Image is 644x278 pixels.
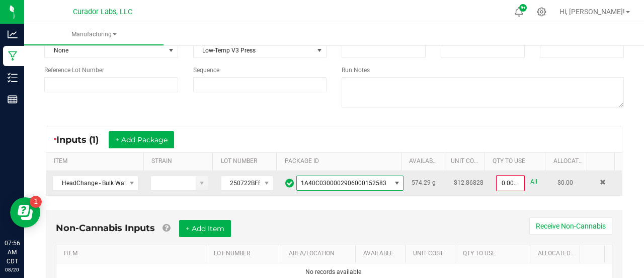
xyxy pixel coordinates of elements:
[163,223,170,234] a: Add Non-Cannabis items that were also consumed in the run (e.g. gloves and packaging); Also add N...
[10,197,40,228] iframe: Resource center
[363,250,401,258] a: AVAILABLESortable
[521,6,525,10] span: 9+
[342,67,370,74] span: Run Notes
[53,176,125,190] span: HeadChange - Bulk Water Hash - [GEOGRAPHIC_DATA]
[109,131,174,148] button: + Add Package
[451,157,480,165] a: Unit CostSortable
[538,250,576,258] a: Allocated CostSortable
[409,157,439,165] a: AVAILABLESortable
[557,179,573,186] span: $0.00
[413,250,451,258] a: Unit CostSortable
[30,196,42,208] iframe: Resource center unread badge
[285,177,294,189] span: In Sync
[221,157,273,165] a: LOT NUMBERSortable
[24,24,164,45] a: Manufacturing
[301,180,386,187] span: 1A40C0300002906000152583
[8,29,18,39] inline-svg: Analytics
[553,157,583,165] a: Allocated CostSortable
[64,250,202,258] a: ITEMSortable
[44,67,104,74] span: Reference Lot Number
[8,73,18,83] inline-svg: Inventory
[535,7,548,17] div: Manage settings
[56,134,109,145] span: Inputs (1)
[289,250,352,258] a: AREA/LOCATIONSortable
[296,176,404,191] span: NO DATA FOUND
[8,51,18,61] inline-svg: Manufacturing
[559,8,625,16] span: Hi, [PERSON_NAME]!
[412,179,431,186] span: 574.29
[493,157,542,165] a: QTY TO USESortable
[193,67,219,74] span: Sequence
[463,250,526,258] a: QTY TO USESortable
[588,250,601,258] a: Sortable
[56,223,155,234] span: Non-Cannabis Inputs
[214,250,277,258] a: LOT NUMBERSortable
[73,8,132,16] span: Curador Labs, LLC
[45,43,165,58] span: None
[221,176,260,190] span: 250722BFFTLLMN
[8,94,18,104] inline-svg: Reports
[529,217,612,235] button: Receive Non-Cannabis
[54,157,139,165] a: ITEMSortable
[454,179,484,186] span: $12.86828
[595,157,611,165] a: Sortable
[24,30,164,39] span: Manufacturing
[530,175,537,189] a: All
[5,239,20,266] p: 07:56 AM CDT
[194,43,314,58] span: Low-Temp V3 Press
[285,157,397,165] a: PACKAGE IDSortable
[5,266,20,273] p: 08/20
[179,220,231,237] button: + Add Item
[432,179,436,186] span: g
[151,157,209,165] a: STRAINSortable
